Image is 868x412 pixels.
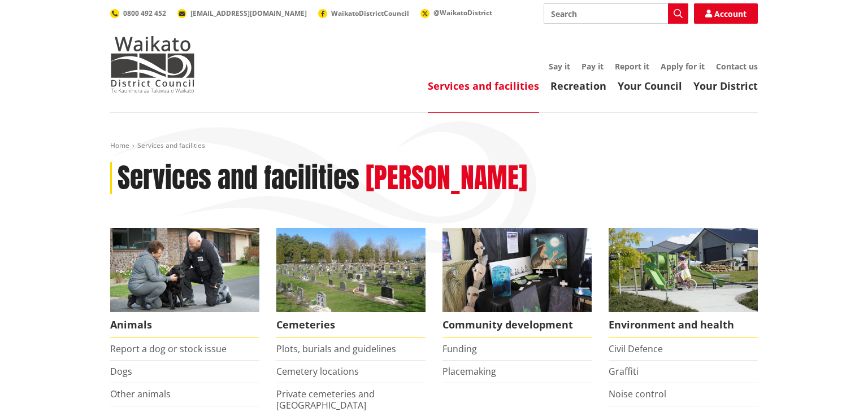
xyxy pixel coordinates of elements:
a: Dogs [110,365,132,378]
a: Report a dog or stock issue [110,343,227,355]
a: Waikato District Council Animal Control team Animals [110,228,259,338]
span: Environment and health [609,312,758,338]
img: Matariki Travelling Suitcase Art Exhibition [442,228,592,312]
a: Placemaking [442,365,496,378]
span: WaikatoDistrictCouncil [331,8,409,18]
a: Graffiti [609,365,639,378]
img: Huntly Cemetery [276,228,426,312]
a: Your District [693,79,758,93]
a: Funding [442,343,477,355]
img: Animal Control [110,228,259,312]
nav: breadcrumb [110,141,758,151]
a: Cemetery locations [276,365,359,378]
a: Account [694,3,758,24]
span: Animals [110,312,259,338]
img: Waikato District Council - Te Kaunihera aa Takiwaa o Waikato [110,36,195,93]
a: Report it [615,61,649,72]
a: Pay it [581,61,604,72]
img: New housing in Pokeno [609,228,758,312]
a: New housing in Pokeno Environment and health [609,228,758,338]
a: 0800 492 452 [110,8,166,18]
a: Private cemeteries and [GEOGRAPHIC_DATA] [276,388,375,411]
span: Community development [442,312,592,338]
span: Cemeteries [276,312,426,338]
input: Search input [544,3,688,24]
a: Other animals [110,388,171,400]
a: @WaikatoDistrict [420,8,492,17]
a: Huntly Cemetery Cemeteries [276,228,426,338]
a: Noise control [609,388,666,400]
a: Civil Defence [609,343,663,355]
a: WaikatoDistrictCouncil [318,8,409,18]
a: Matariki Travelling Suitcase Art Exhibition Community development [442,228,592,338]
span: 0800 492 452 [123,8,166,18]
a: Apply for it [661,61,705,72]
a: Home [110,141,129,150]
a: Plots, burials and guidelines [276,343,396,355]
h2: [PERSON_NAME] [366,162,527,195]
a: Recreation [550,79,606,93]
span: [EMAIL_ADDRESS][DOMAIN_NAME] [190,8,307,18]
a: Say it [549,61,570,72]
a: Contact us [716,61,758,72]
a: [EMAIL_ADDRESS][DOMAIN_NAME] [177,8,307,18]
a: Your Council [618,79,682,93]
span: Services and facilities [137,141,205,150]
a: Services and facilities [428,79,539,93]
h1: Services and facilities [118,162,359,195]
span: @WaikatoDistrict [433,8,492,17]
